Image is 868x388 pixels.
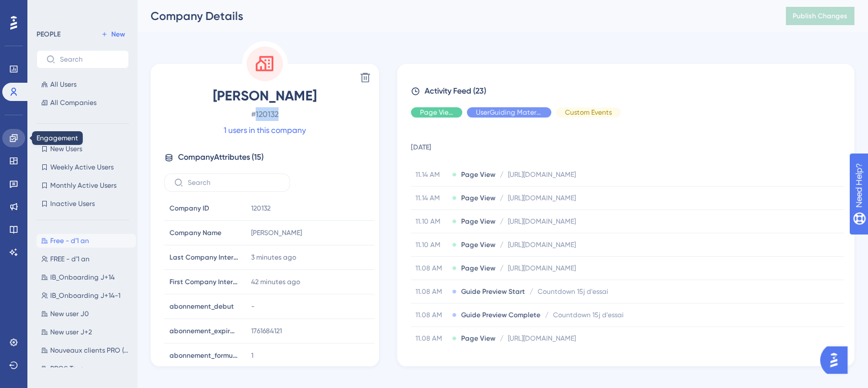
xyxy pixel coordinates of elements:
span: Guide Preview Start [461,287,525,296]
span: Publish Changes [793,11,847,21]
span: Page View [461,264,495,273]
span: New user J0 [50,309,89,318]
span: PROS Tous [50,364,83,373]
span: 11.10 AM [415,240,447,249]
td: [DATE] [411,127,844,163]
span: New Users [50,144,82,153]
span: abonnement_debut [169,302,234,311]
span: IB_Onboarding J+14-1 [50,291,120,300]
span: All Users [50,80,76,89]
span: [URL][DOMAIN_NAME] [508,170,576,179]
span: / [500,170,503,179]
span: All Companies [50,98,96,107]
span: Company Attributes ( 15 ) [178,151,264,164]
span: Countdown 15j d'essai [538,287,608,296]
span: 11.08 AM [415,310,447,320]
button: All Users [37,78,129,91]
span: / [500,334,503,343]
span: [URL][DOMAIN_NAME] [508,264,576,273]
span: Page View [420,108,453,117]
button: IB_Onboarding J+14-1 [37,289,136,302]
span: UserGuiding Material [476,108,542,117]
button: New user J0 [37,307,136,321]
button: Free - d'1 an [37,234,136,248]
button: Monthly Active Users [37,179,129,192]
span: 11.08 AM [415,264,447,273]
span: Last Company Interaction [169,253,238,262]
button: Inactive Users [37,197,129,211]
span: Countdown 15j d'essai [553,310,624,320]
span: 11.08 AM [415,287,447,296]
button: FREE - d'1 an [37,252,136,266]
span: [URL][DOMAIN_NAME] [508,217,576,226]
button: PROS Tous [37,362,136,375]
span: / [500,193,503,203]
time: 3 minutes ago [251,253,296,261]
span: Monthly Active Users [50,181,116,190]
span: Page View [461,240,495,249]
span: Inactive Users [50,199,95,208]
div: Company Details [151,8,757,24]
span: / [500,264,503,273]
span: - [251,302,255,311]
span: / [500,217,503,226]
span: New [111,30,125,39]
button: Publish Changes [786,7,854,25]
iframe: UserGuiding AI Assistant Launcher [820,343,854,377]
time: 42 minutes ago [251,278,300,286]
span: First Company Interaction [169,277,238,286]
span: Nouveaux clients PRO (opération caisse) [50,346,131,355]
span: Page View [461,193,495,203]
span: IB_Onboarding J+14 [50,273,115,282]
span: 1761684121 [251,326,282,336]
button: All Companies [37,96,129,110]
span: [URL][DOMAIN_NAME] [508,240,576,249]
span: 11.14 AM [415,193,447,203]
span: Custom Events [565,108,612,117]
span: Page View [461,334,495,343]
span: Company Name [169,228,221,237]
span: abonnement_formule [169,351,238,360]
span: # 120132 [164,107,365,121]
span: Page View [461,217,495,226]
span: [PERSON_NAME] [164,87,365,105]
button: New user J+2 [37,325,136,339]
span: New user J+2 [50,328,92,337]
div: PEOPLE [37,30,60,39]
span: [URL][DOMAIN_NAME] [508,334,576,343]
span: 11.08 AM [415,334,447,343]
span: 120132 [251,204,271,213]
span: / [530,287,533,296]
button: New [97,27,129,41]
button: New Users [37,142,129,156]
span: Need Help? [27,3,71,17]
span: 1 [251,351,253,360]
span: / [500,240,503,249]
button: IB_Onboarding J+14 [37,270,136,284]
span: Free - d'1 an [50,236,89,245]
span: Activity Feed (23) [425,84,486,98]
input: Search [60,55,119,63]
span: abonnement_expiration [169,326,238,336]
button: Nouveaux clients PRO (opération caisse) [37,343,136,357]
a: 1 users in this company [224,123,306,137]
span: Weekly Active Users [50,163,114,172]
span: FREE - d'1 an [50,254,90,264]
span: Guide Preview Complete [461,310,540,320]
span: [URL][DOMAIN_NAME] [508,193,576,203]
span: 11.10 AM [415,217,447,226]
span: Page View [461,170,495,179]
input: Search [188,179,280,187]
button: Weekly Active Users [37,160,129,174]
span: 11.14 AM [415,170,447,179]
span: Company ID [169,204,209,213]
span: / [545,310,548,320]
span: [PERSON_NAME] [251,228,302,237]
